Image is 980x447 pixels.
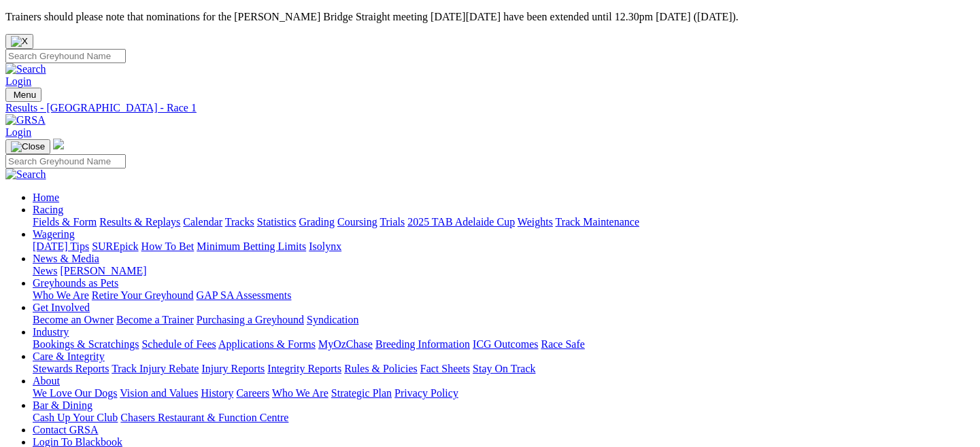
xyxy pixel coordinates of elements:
a: Track Injury Rebate [112,363,199,374]
img: Search [5,168,46,181]
img: logo-grsa-white.png [53,139,64,149]
div: Care & Integrity [33,363,975,375]
a: We Love Our Dogs [33,387,117,399]
a: Retire Your Greyhound [92,289,194,301]
a: Stewards Reports [33,363,109,374]
a: Who We Are [272,387,328,399]
a: History [201,387,233,399]
button: Toggle navigation [5,139,50,154]
a: Trials [379,216,405,228]
a: Vision and Values [120,387,198,399]
img: GRSA [5,114,46,126]
a: Results - [GEOGRAPHIC_DATA] - Race 1 [5,102,975,114]
a: [DATE] Tips [33,240,89,252]
a: Minimum Betting Limits [197,240,306,252]
a: Purchasing a Greyhound [197,314,304,325]
a: Integrity Reports [267,363,341,374]
input: Search [5,154,126,168]
div: About [33,387,975,399]
a: [PERSON_NAME] [60,265,146,276]
div: News & Media [33,265,975,277]
span: Menu [14,90,36,100]
a: GAP SA Assessments [197,289,292,301]
a: Racing [33,204,63,215]
a: Tracks [225,216,254,228]
button: Close [5,34,33,49]
a: Schedule of Fees [141,338,216,350]
a: Cash Up Your Club [33,412,118,423]
a: Get Involved [33,302,90,313]
a: Results & Replays [99,216,180,228]
img: X [11,36,28,47]
a: 2025 TAB Adelaide Cup [407,216,515,228]
a: Applications & Forms [218,338,316,350]
a: Login [5,75,31,87]
a: Breeding Information [375,338,470,350]
a: News [33,265,57,276]
a: Industry [33,326,69,338]
a: Weights [518,216,553,228]
a: Syndication [307,314,358,325]
a: Fact Sheets [420,363,470,374]
img: Close [11,141,45,152]
div: Bar & Dining [33,412,975,424]
div: Industry [33,338,975,351]
a: Contact GRSA [33,424,98,435]
a: Isolynx [309,240,341,252]
a: Track Maintenance [556,216,639,228]
a: Privacy Policy [394,387,458,399]
a: Race Safe [541,338,584,350]
a: Home [33,192,59,203]
a: Wagering [33,228,75,240]
a: Login [5,126,31,138]
a: Greyhounds as Pets [33,277,118,289]
a: MyOzChase [318,338,373,350]
a: Bar & Dining [33,399,92,411]
div: Wagering [33,240,975,253]
img: Search [5,63,46,75]
a: ICG Outcomes [473,338,538,350]
input: Search [5,49,126,63]
a: How To Bet [141,240,195,252]
div: Greyhounds as Pets [33,289,975,302]
a: Injury Reports [201,363,265,374]
a: Fields & Form [33,216,97,228]
a: Become a Trainer [116,314,194,325]
a: SUREpick [92,240,138,252]
p: Trainers should please note that nominations for the [PERSON_NAME] Bridge Straight meeting [DATE]... [5,11,975,23]
button: Toggle navigation [5,88,41,102]
a: Grading [299,216,335,228]
a: Coursing [337,216,377,228]
a: About [33,375,60,387]
a: Who We Are [33,289,89,301]
a: Stay On Track [473,363,535,374]
a: Rules & Policies [344,363,418,374]
a: Bookings & Scratchings [33,338,139,350]
a: Care & Integrity [33,351,105,362]
div: Racing [33,216,975,228]
a: Chasers Restaurant & Function Centre [120,412,288,423]
a: Become an Owner [33,314,114,325]
a: News & Media [33,253,99,264]
a: Strategic Plan [331,387,392,399]
a: Careers [236,387,269,399]
div: Get Involved [33,314,975,326]
a: Calendar [183,216,222,228]
a: Statistics [257,216,297,228]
